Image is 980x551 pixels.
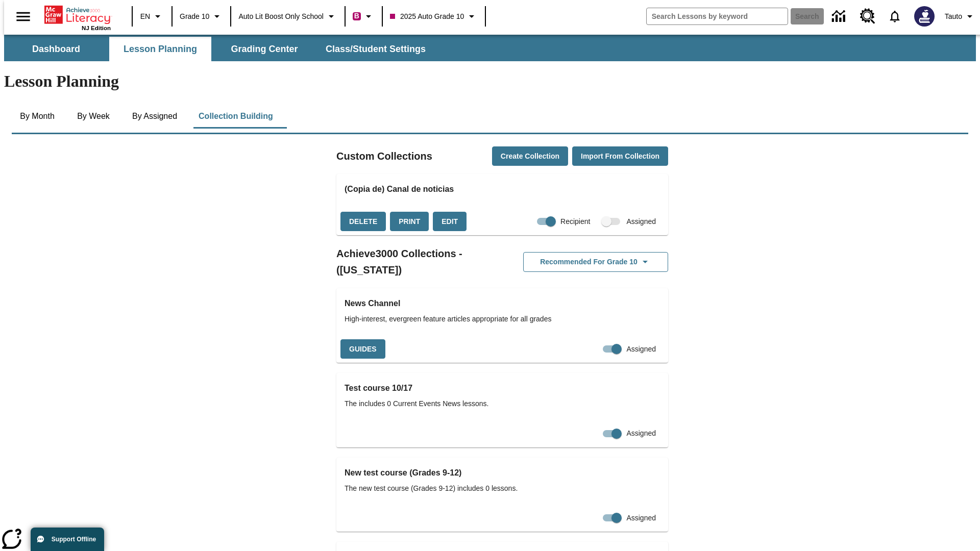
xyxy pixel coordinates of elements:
h3: News Channel [345,296,660,311]
div: Home [44,4,111,31]
div: SubNavbar [4,35,976,61]
span: High-interest, evergreen feature articles appropriate for all grades [345,314,660,324]
span: NJ Edition [82,25,111,31]
input: search field [647,8,788,24]
h2: Achieve3000 Collections - ([US_STATE]) [336,245,502,278]
span: Grade 10 [180,11,209,22]
h3: Test course 10/17 [345,381,660,395]
button: By Assigned [124,104,185,129]
button: Language: EN, Select a language [136,7,168,26]
a: Data Center [826,3,854,31]
a: Home [44,5,111,25]
h3: (Copia de) Canal de noticias [345,182,660,196]
a: Resource Center, Will open in new tab [854,3,881,30]
a: Notifications [881,3,908,30]
button: Grading Center [213,37,315,61]
button: Open side menu [8,2,38,32]
span: Tauto [945,11,962,22]
button: School: Auto Lit Boost only School, Select your school [234,7,341,26]
span: Auto Lit Boost only School [238,11,324,22]
button: Boost Class color is violet red. Change class color [349,7,379,26]
img: Avatar [914,6,935,27]
span: Assigned [626,428,656,439]
h1: Lesson Planning [4,72,976,91]
span: Recipient [560,216,590,227]
h2: Custom Collections [336,148,432,164]
button: Import from Collection [572,146,668,166]
span: Assigned [626,344,656,355]
button: Lesson Planning [109,37,211,61]
span: 2025 Auto Grade 10 [390,11,464,22]
button: Class: 2025 Auto Grade 10, Select your class [386,7,482,26]
span: Assigned [626,513,656,523]
span: Support Offline [52,536,96,543]
span: EN [140,11,150,22]
button: Edit [433,212,467,232]
button: Print, will open in a new window [390,212,429,232]
span: B [354,10,359,22]
button: Select a new avatar [908,3,941,30]
button: By Week [68,104,119,129]
span: The includes 0 Current Events News lessons. [345,398,660,409]
button: Collection Building [190,104,281,129]
button: Dashboard [5,37,107,61]
button: Guides [340,339,385,359]
button: By Month [12,104,63,129]
button: Grade: Grade 10, Select a grade [176,7,227,26]
button: Class/Student Settings [317,37,434,61]
div: SubNavbar [4,37,435,61]
h3: New test course (Grades 9-12) [345,466,660,480]
span: Assigned [626,216,656,227]
button: Profile/Settings [941,7,980,26]
button: Recommended for Grade 10 [523,252,668,272]
button: Support Offline [31,528,104,551]
button: Delete [340,212,386,232]
span: The new test course (Grades 9-12) includes 0 lessons. [345,483,660,494]
button: Create Collection [492,146,568,166]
